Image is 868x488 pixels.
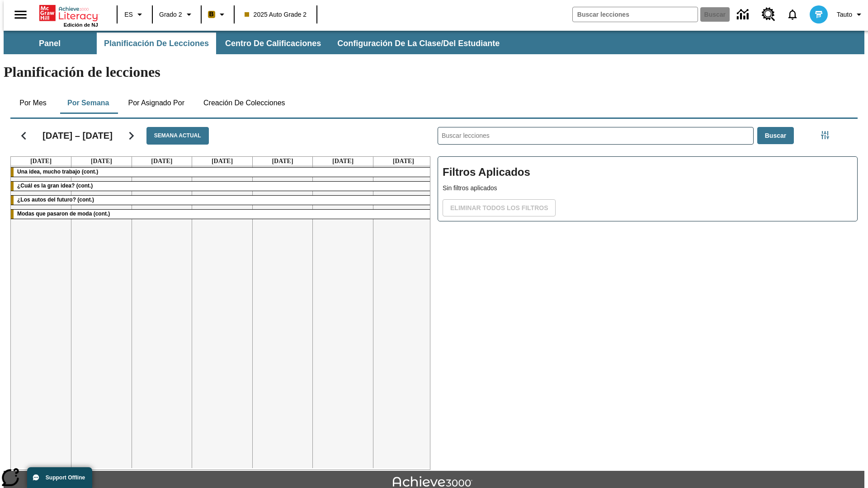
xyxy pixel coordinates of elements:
[17,169,98,175] span: Una idea, mucho trabajo (cont.)
[11,210,434,219] div: Modas que pasaron de moda (cont.)
[12,124,35,147] button: Regresar
[430,115,858,470] div: Buscar
[121,92,192,114] button: Por asignado por
[270,157,295,166] a: 26 de septiembre de 2025
[17,183,93,189] span: ¿Cuál es la gran idea? (cont.)
[5,33,95,54] button: Panel
[781,3,804,26] a: Notificaciones
[156,6,198,23] button: Grado: Grado 2, Elige un grado
[10,92,56,114] button: Por mes
[218,33,328,54] button: Centro de calificaciones
[209,9,214,20] span: B
[17,211,110,217] span: Modas que pasaron de moda (cont.)
[60,92,116,114] button: Por semana
[330,33,507,54] button: Configuración de la clase/del estudiante
[443,161,853,183] h2: Filtros Aplicados
[146,127,209,145] button: Semana actual
[39,4,98,22] a: Portada
[731,2,756,27] a: Centro de información
[124,10,133,19] span: ES
[330,157,355,166] a: 27 de septiembre de 2025
[7,1,34,28] button: Abrir el menú lateral
[443,183,853,193] p: Sin filtros aplicados
[438,127,753,144] input: Buscar lecciones
[245,10,307,19] span: 2025 Auto Grade 2
[120,124,143,147] button: Seguir
[39,3,98,28] div: Portada
[39,38,61,49] span: Panel
[810,5,828,23] img: avatar image
[120,6,149,23] button: Lenguaje: ES, Selecciona un idioma
[149,157,174,166] a: 24 de septiembre de 2025
[210,157,235,166] a: 25 de septiembre de 2025
[11,196,434,205] div: ¿Los autos del futuro? (cont.)
[438,156,858,221] div: Filtros Aplicados
[104,38,209,49] span: Planificación de lecciones
[11,168,434,177] div: Una idea, mucho trabajo (cont.)
[816,126,834,144] button: Menú lateral de filtros
[757,127,794,145] button: Buscar
[4,64,864,80] h1: Planificación de lecciones
[89,157,114,166] a: 23 de septiembre de 2025
[837,10,852,19] span: Tauto
[804,3,833,26] button: Escoja un nuevo avatar
[833,6,868,23] button: Perfil/Configuración
[4,33,508,54] div: Subbarra de navegación
[27,467,92,488] button: Support Offline
[11,182,434,191] div: ¿Cuál es la gran idea? (cont.)
[756,2,781,27] a: Centro de recursos, Se abrirá en una pestaña nueva.
[17,197,94,203] span: ¿Los autos del futuro? (cont.)
[46,474,85,481] span: Support Offline
[159,10,182,19] span: Grado 2
[42,130,113,141] h2: [DATE] – [DATE]
[391,157,416,166] a: 28 de septiembre de 2025
[4,31,864,54] div: Subbarra de navegación
[573,7,698,22] input: Buscar campo
[337,38,500,49] span: Configuración de la clase/del estudiante
[204,6,231,23] button: Boost El color de la clase es anaranjado claro. Cambiar el color de la clase.
[28,157,53,166] a: 22 de septiembre de 2025
[196,92,292,114] button: Creación de colecciones
[225,38,321,49] span: Centro de calificaciones
[97,33,216,54] button: Planificación de lecciones
[3,115,430,470] div: Calendario
[64,22,98,28] span: Edición de NJ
